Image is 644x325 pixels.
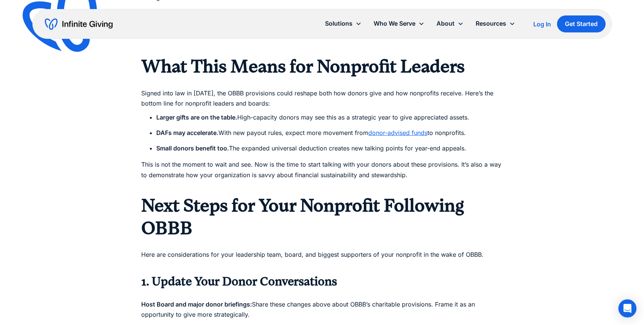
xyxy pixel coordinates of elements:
strong: Small donors benefit too. [156,144,229,152]
strong: Next Steps for Your Nonprofit Following OBBB [141,195,464,239]
p: Signed into law in [DATE], the OBBB provisions could reshape both how donors give and how nonprof... [141,78,503,109]
div: About [436,18,455,29]
li: Donors in higher tax brackets who are considering a significant gift (particularly such as stock)... [156,8,503,49]
p: Here are considerations for your leadership team, board, and biggest supporters of your nonprofit... [141,239,503,270]
li: The expanded universal deduction creates new talking points for year-end appeals. [156,143,503,153]
a: home [45,18,113,30]
div: Open Intercom Messenger [618,299,636,317]
div: Who We Serve [374,18,415,29]
strong: DAFs may accelerate. [156,129,218,136]
li: High-capacity donors may see this as a strategic year to give appreciated assets. [156,112,503,123]
div: Resources [470,15,521,32]
div: Solutions [319,15,368,32]
li: With new payout rules, expect more movement from to nonprofits. [156,128,503,138]
strong: Larger gifts are on the table. [156,113,237,121]
a: Log In [533,20,551,29]
p: Share these changes above about OBBB’s charitable provisions. Frame it as an opportunity to give ... [141,289,503,320]
a: Get Started [557,15,606,32]
div: Solutions [325,18,353,29]
a: donor-advised funds [368,129,427,136]
p: This is not the moment to wait and see. Now is the time to start talking with your donors about t... [141,159,503,190]
div: Who We Serve [368,15,430,32]
div: Resources [476,18,506,29]
strong: Host Board and major donor briefings: [141,300,252,308]
strong: 1. Update Your Donor Conversations [141,274,337,288]
strong: What This Means for Nonprofit Leaders [141,56,465,77]
div: Log In [533,21,551,27]
div: About [430,15,470,32]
